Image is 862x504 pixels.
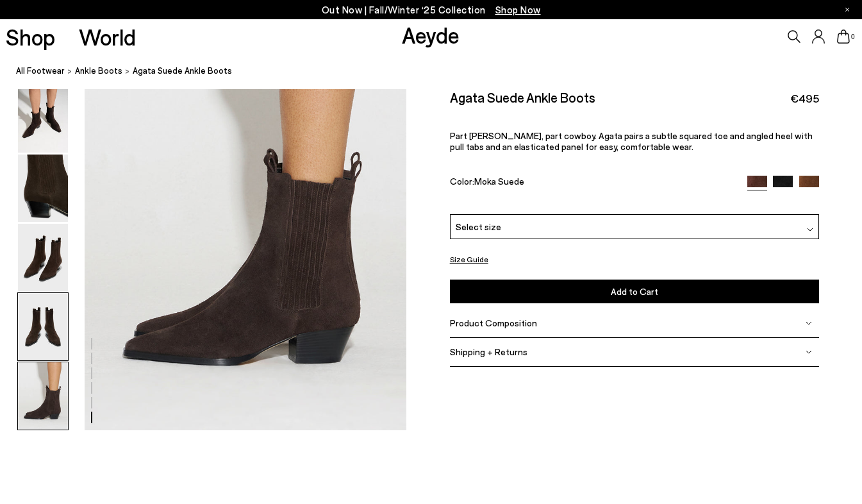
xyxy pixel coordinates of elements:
[450,89,595,105] h2: Agata Suede Ankle Boots
[18,224,68,291] img: Agata Suede Ankle Boots - Image 4
[16,64,65,78] a: All Footwear
[806,349,812,355] img: svg%3E
[18,362,68,430] img: Agata Suede Ankle Boots - Image 6
[611,285,658,296] span: Add to Cart
[6,26,55,48] a: Shop
[850,33,856,40] span: 0
[16,54,862,89] nav: breadcrumb
[18,155,68,222] img: Agata Suede Ankle Boots - Image 3
[75,64,122,78] a: ankle boots
[322,2,541,18] p: Out Now | Fall/Winter ‘25 Collection
[495,4,541,15] span: Navigate to /collections/new-in
[450,279,819,303] button: Add to Cart
[806,320,812,326] img: svg%3E
[837,29,850,44] a: 0
[450,176,736,190] div: Color:
[133,64,232,78] span: Agata Suede Ankle Boots
[456,220,501,233] span: Select size
[807,226,813,233] img: svg%3E
[79,26,136,48] a: World
[402,21,460,48] a: Aeyde
[18,293,68,360] img: Agata Suede Ankle Boots - Image 5
[450,317,537,328] span: Product Composition
[450,130,819,152] p: Part [PERSON_NAME], part cowboy. Agata pairs a subtle squared toe and angled heel with pull tabs ...
[474,176,524,187] span: Moka Suede
[450,346,527,357] span: Shipping + Returns
[450,251,488,267] button: Size Guide
[790,90,819,106] span: €495
[75,65,122,76] span: ankle boots
[18,85,68,153] img: Agata Suede Ankle Boots - Image 2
